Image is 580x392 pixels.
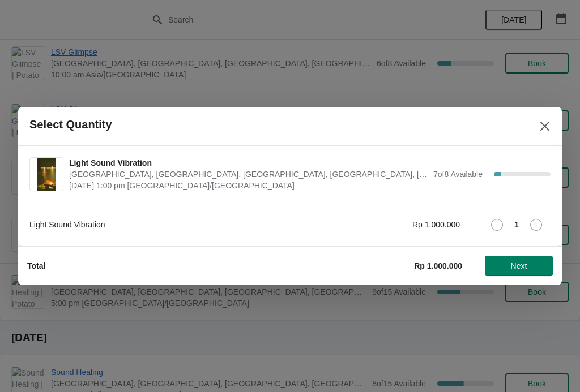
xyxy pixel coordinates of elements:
[37,158,56,191] img: Light Sound Vibration | Potato Head Suites & Studios, Jalan Petitenget, Seminyak, Badung Regency,...
[27,261,45,270] strong: Total
[535,116,555,136] button: Close
[358,219,460,230] div: Rp 1.000.000
[514,219,519,230] strong: 1
[433,170,483,179] span: 7 of 8 Available
[69,180,428,191] span: [DATE] 1:00 pm [GEOGRAPHIC_DATA]/[GEOGRAPHIC_DATA]
[485,256,553,276] button: Next
[29,219,335,230] div: Light Sound Vibration
[69,157,428,169] span: Light Sound Vibration
[69,169,428,180] span: [GEOGRAPHIC_DATA], [GEOGRAPHIC_DATA], [GEOGRAPHIC_DATA], [GEOGRAPHIC_DATA], [GEOGRAPHIC_DATA]
[29,118,112,131] h2: Select Quantity
[414,261,462,270] strong: Rp 1.000.000
[511,261,527,270] span: Next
